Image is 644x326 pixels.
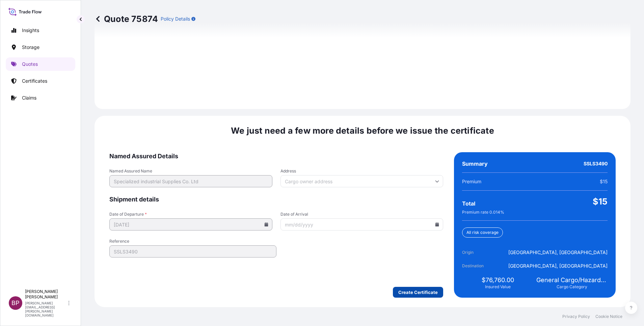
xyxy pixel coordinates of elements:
[462,160,488,167] span: Summary
[508,249,608,256] span: [GEOGRAPHIC_DATA], [GEOGRAPHIC_DATA]
[109,168,272,174] span: Named Assured Name
[22,78,47,84] p: Certificates
[109,195,443,203] span: Shipment details
[584,160,608,167] span: SSLS3490
[109,152,443,160] span: Named Assured Details
[231,125,494,136] span: We just need a few more details before we issue the certificate
[25,301,67,317] p: [PERSON_NAME][EMAIL_ADDRESS][PERSON_NAME][DOMAIN_NAME]
[462,210,504,215] span: Premium rate 0.014 %
[462,263,500,269] span: Destination
[280,168,444,174] span: Address
[25,289,67,300] p: [PERSON_NAME] [PERSON_NAME]
[22,44,39,51] p: Storage
[6,74,75,88] a: Certificates
[11,300,20,306] span: BP
[593,196,608,207] span: $15
[595,314,622,319] a: Cookie Notice
[22,27,39,34] p: Insights
[280,212,444,217] span: Date of Arrival
[109,245,276,257] input: Your internal reference
[161,16,190,22] p: Policy Details
[536,276,608,284] span: General Cargo/Hazardous Material
[462,249,500,256] span: Origin
[485,284,511,290] span: Insured Value
[109,239,276,244] span: Reference
[462,178,481,185] span: Premium
[22,94,36,101] p: Claims
[393,287,443,298] button: Create Certificate
[557,284,587,290] span: Cargo Category
[482,276,514,284] span: $76,760.00
[6,24,75,37] a: Insights
[508,263,608,269] span: [GEOGRAPHIC_DATA], [GEOGRAPHIC_DATA]
[280,175,444,187] input: Cargo owner address
[398,289,438,296] p: Create Certificate
[95,13,158,24] p: Quote 75874
[6,40,75,54] a: Storage
[600,178,608,185] span: $15
[109,218,272,230] input: mm/dd/yyyy
[462,227,503,238] div: All risk coverage
[6,91,75,105] a: Claims
[280,218,444,230] input: mm/dd/yyyy
[462,200,475,207] span: Total
[562,314,590,319] a: Privacy Policy
[109,212,272,217] span: Date of Departure
[22,61,38,67] p: Quotes
[6,57,75,71] a: Quotes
